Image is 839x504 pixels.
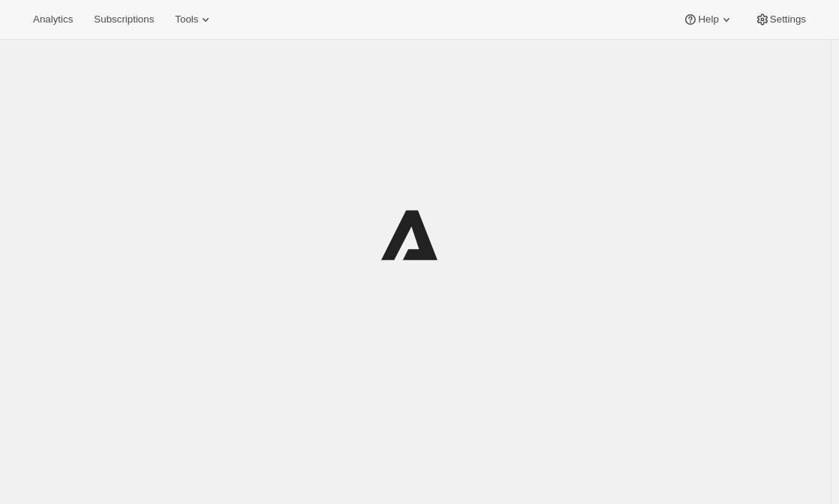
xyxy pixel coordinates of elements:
[674,9,742,30] button: Help
[33,13,73,25] span: Analytics
[698,13,718,25] span: Help
[85,9,163,30] button: Subscriptions
[24,9,82,30] button: Analytics
[770,13,806,25] span: Settings
[94,13,154,25] span: Subscriptions
[166,9,222,30] button: Tools
[175,13,198,25] span: Tools
[746,9,815,30] button: Settings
